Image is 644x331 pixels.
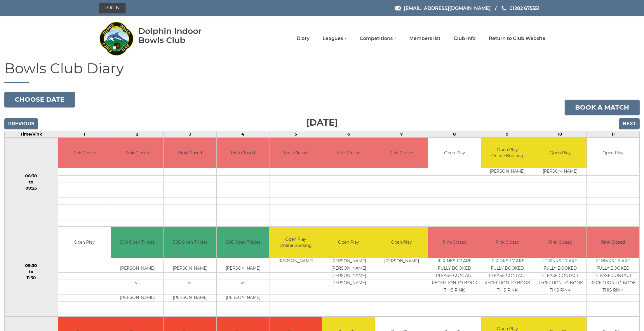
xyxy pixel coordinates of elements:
td: IF RINKS 1-7 ARE [534,258,586,265]
td: 4 [217,131,269,137]
td: IF RINKS 1-7 ARE [587,258,639,265]
td: [PERSON_NAME] [111,265,163,272]
td: S08 Open Triples [111,227,163,258]
a: Login [99,3,126,13]
td: PLEASE CONTACT [587,272,639,280]
a: Members list [409,35,441,42]
td: 08:30 to 09:25 [5,137,58,227]
td: THIS RINK [481,287,534,294]
td: 5 [269,131,322,137]
td: Rink Closed [481,227,534,258]
td: FULLY BOOKED [534,265,586,272]
td: Rink Closed [375,138,428,168]
td: 6 [322,131,375,137]
a: Club Info [454,35,476,42]
td: Open Play Online Booking [269,227,322,258]
a: Competitions [360,35,396,42]
td: [PERSON_NAME] [217,294,269,301]
td: Open Play [375,227,428,258]
td: [PERSON_NAME] [375,258,428,265]
td: Rink Closed [111,138,163,168]
td: IF RINKS 1-7 ARE [428,258,481,265]
a: Leagues [323,35,347,42]
a: Book a match [565,100,640,115]
td: 8 [428,131,481,137]
a: Phone us 01202 675551 [501,5,539,12]
td: Rink Closed [428,227,481,258]
td: [PERSON_NAME] [481,168,534,176]
td: Open Play [322,227,375,258]
td: 09:30 to 11:30 [5,227,58,317]
td: Rink Closed [322,138,375,168]
td: 10 [534,131,586,137]
td: FULLY BOOKED [587,265,639,272]
td: FULLY BOOKED [481,265,534,272]
td: THIS RINK [428,287,481,294]
input: Next [619,118,640,129]
td: 11 [586,131,639,137]
td: [PERSON_NAME] [322,258,375,265]
td: [PERSON_NAME] [534,168,586,176]
td: Rink Closed [217,138,269,168]
td: THIS RINK [534,287,586,294]
td: PLEASE CONTACT [428,272,481,280]
td: [PERSON_NAME] [217,265,269,272]
td: [PERSON_NAME] [322,272,375,280]
td: Open Play [58,227,111,258]
a: Return to Club Website [489,35,545,42]
a: Diary [297,35,309,42]
td: S08 Open Triples [164,227,216,258]
td: vs [111,280,163,287]
td: [PERSON_NAME] [164,294,216,301]
a: Email [EMAIL_ADDRESS][DOMAIN_NAME] [395,5,491,12]
h1: Bowls Club Diary [4,61,640,83]
td: 3 [164,131,217,137]
td: RECEPTION TO BOOK [481,280,534,287]
div: Dolphin Indoor Bowls Club [138,27,220,45]
td: Rink Closed [269,138,322,168]
td: S08 Open Triples [217,227,269,258]
td: vs [217,280,269,287]
td: Open Play Online Booking [481,138,534,168]
td: RECEPTION TO BOOK [428,280,481,287]
td: 9 [481,131,534,137]
td: THIS RINK [587,287,639,294]
input: Previous [4,118,38,129]
td: FULLY BOOKED [428,265,481,272]
td: Rink Closed [164,138,216,168]
img: Email [395,6,401,11]
span: 01202 675551 [509,5,539,11]
td: [PERSON_NAME] [269,258,322,265]
td: IF RINKS 1-7 ARE [481,258,534,265]
td: 1 [58,131,111,137]
td: RECEPTION TO BOOK [534,280,586,287]
td: Open Play [534,138,586,168]
td: [PERSON_NAME] [322,265,375,272]
img: Dolphin Indoor Bowls Club [99,18,134,59]
td: vs [164,280,216,287]
td: 2 [111,131,163,137]
span: [EMAIL_ADDRESS][DOMAIN_NAME] [404,5,491,11]
td: Open Play [428,138,481,168]
td: Time/Rink [5,131,58,137]
td: Rink Closed [587,227,639,258]
img: Phone us [502,6,506,11]
td: [PERSON_NAME] [111,294,163,301]
td: 7 [375,131,428,137]
td: Rink Closed [534,227,586,258]
td: RECEPTION TO BOOK [587,280,639,287]
td: PLEASE CONTACT [534,272,586,280]
td: PLEASE CONTACT [481,272,534,280]
td: Open Play [587,138,639,168]
td: [PERSON_NAME] [164,265,216,272]
td: Rink Closed [58,138,111,168]
td: [PERSON_NAME] [322,280,375,287]
button: Choose date [4,92,75,108]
